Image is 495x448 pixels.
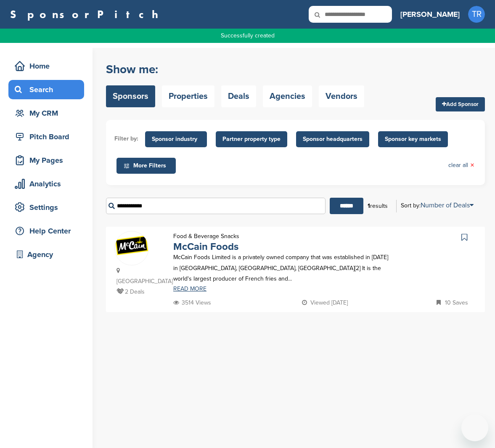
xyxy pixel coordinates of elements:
[8,221,84,241] a: Help Center
[400,5,460,24] a: [PERSON_NAME]
[400,8,460,20] h3: [PERSON_NAME]
[8,56,84,76] a: Home
[13,247,84,262] div: Agency
[461,414,488,441] iframe: Button to launch messaging window
[302,297,348,308] p: Viewed [DATE]
[116,286,165,297] p: 2 Deals
[8,174,84,194] a: Analytics
[173,252,390,284] p: McCain Foods Limited is a privately owned company that was established in [DATE] in [GEOGRAPHIC_D...
[385,135,441,144] span: Sponsor key markets
[13,223,84,239] div: Help Center
[10,9,164,20] a: SponsorPitch
[222,135,281,144] span: Partner property type
[448,161,474,170] a: clear all×
[173,241,238,253] a: McCain Foods
[13,200,84,215] div: Settings
[13,153,84,168] div: My Pages
[115,231,148,259] a: Open uri20141112 50798 1gyzy02
[421,201,474,209] a: Number of Deals
[106,85,155,107] a: Sponsors
[116,265,165,286] p: [GEOGRAPHIC_DATA]
[8,198,84,217] a: Settings
[436,97,485,111] a: Add Sponsor
[13,129,84,144] div: Pitch Board
[123,161,172,170] span: More Filters
[173,286,390,292] a: READ MORE
[8,127,84,146] a: Pitch Board
[8,80,84,99] a: Search
[363,199,392,213] div: results
[470,161,474,170] span: ×
[368,202,370,209] b: 1
[13,176,84,191] div: Analytics
[114,134,138,143] li: Filter by:
[173,297,211,308] p: 3514 Views
[8,103,84,123] a: My CRM
[8,151,84,170] a: My Pages
[162,85,214,107] a: Properties
[401,202,474,209] div: Sort by:
[221,85,256,107] a: Deals
[115,235,148,255] img: Open uri20141112 50798 1gyzy02
[468,6,485,23] span: TR
[263,85,312,107] a: Agencies
[319,85,364,107] a: Vendors
[13,82,84,97] div: Search
[152,135,200,144] span: Sponsor industry
[13,106,84,121] div: My CRM
[173,231,239,241] p: Food & Beverage Snacks
[437,297,468,308] p: 10 Saves
[106,62,364,77] h2: Show me:
[303,135,363,144] span: Sponsor headquarters
[8,245,84,264] a: Agency
[13,58,84,74] div: Home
